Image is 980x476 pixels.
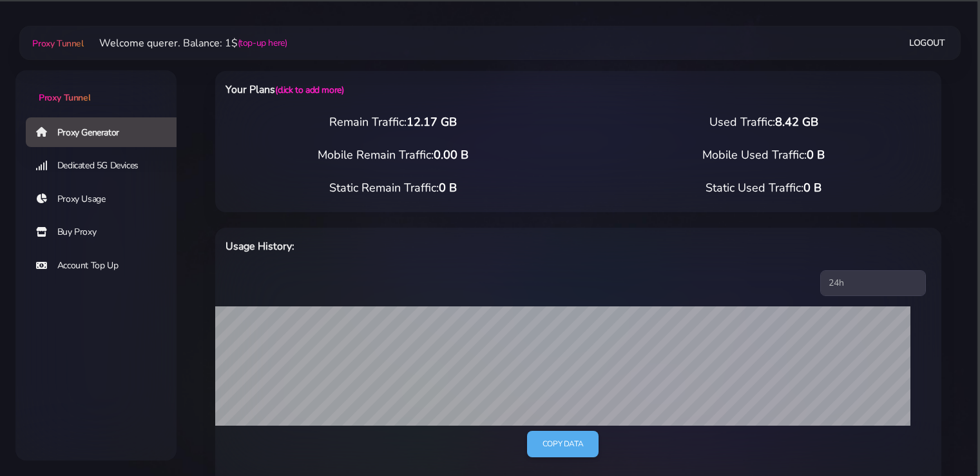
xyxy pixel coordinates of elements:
h6: Usage History: [226,238,631,255]
span: Proxy Tunnel [39,92,90,104]
a: Proxy Tunnel [30,33,83,54]
a: Account Top Up [26,251,187,281]
span: 0 B [439,180,457,195]
span: 12.17 GB [407,114,457,130]
span: 8.42 GB [775,114,818,130]
div: Static Used Traffic: [579,179,950,197]
a: (click to add more) [275,84,343,96]
div: Static Remain Traffic: [207,179,579,197]
a: Dedicated 5G Devices [26,151,187,181]
a: Copy data [527,431,599,457]
span: Proxy Tunnel [32,37,83,50]
a: Logout [909,31,945,55]
div: Remain Traffic: [207,114,579,131]
span: 0.00 B [434,147,468,163]
a: Proxy Usage [26,184,187,214]
span: 0 B [803,180,821,195]
span: 0 B [807,147,825,163]
div: Mobile Used Traffic: [579,146,950,164]
a: Buy Proxy [26,217,187,247]
div: Used Traffic: [579,114,950,131]
a: Proxy Generator [26,117,187,147]
h6: Your Plans [226,81,631,98]
li: Welcome querer. Balance: 1$ [84,35,287,51]
a: (top-up here) [238,36,287,50]
a: Proxy Tunnel [15,70,177,104]
div: Mobile Remain Traffic: [207,146,579,164]
iframe: Webchat Widget [790,265,964,460]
